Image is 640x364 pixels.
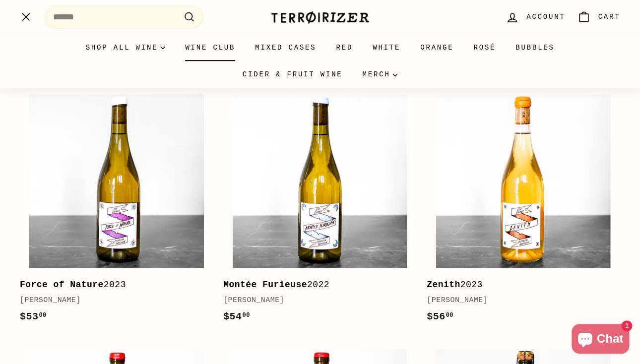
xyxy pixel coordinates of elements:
div: 2022 [223,278,407,292]
a: Cider & Fruit Wine [233,61,353,88]
span: $53 [20,311,47,322]
path: . [22,13,30,21]
span: Cart [598,11,620,22]
b: Montée Furieuse [223,280,307,290]
b: Zenith [427,280,460,290]
sup: 00 [39,312,46,319]
a: Cart [571,2,626,32]
span: $56 [427,311,453,322]
a: Zenith2023[PERSON_NAME] [427,84,620,334]
div: [PERSON_NAME] [427,295,610,306]
div: 2023 [20,278,203,292]
a: White [363,34,410,61]
div: 2023 [427,278,610,292]
a: Bubbles [506,34,564,61]
inbox-online-store-chat: Shopify online store chat [569,324,632,356]
sup: 00 [446,312,453,319]
a: Account [500,2,571,32]
a: Montée Furieuse2022[PERSON_NAME] [223,84,417,334]
a: Mixed Cases [245,34,326,61]
a: Orange [410,34,463,61]
a: Force of Nature2023[PERSON_NAME] [20,84,213,334]
div: [PERSON_NAME] [20,295,203,306]
span: Account [526,11,565,22]
summary: Merch [352,61,407,88]
a: Red [326,34,363,61]
path: . [22,13,30,20]
span: $54 [223,311,250,322]
sup: 00 [242,312,250,319]
a: Rosé [463,34,506,61]
a: Wine Club [175,34,245,61]
b: Force of Nature [20,280,104,290]
summary: Shop all wine [76,34,176,61]
div: [PERSON_NAME] [223,295,407,306]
